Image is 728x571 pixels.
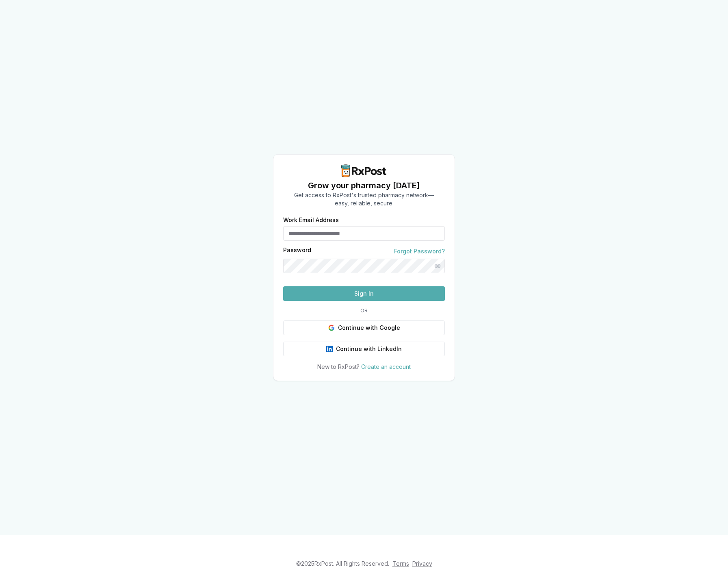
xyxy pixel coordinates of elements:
[430,259,445,273] button: Show password
[357,307,371,314] span: OR
[412,560,432,567] a: Privacy
[361,363,411,370] a: Create an account
[317,363,360,370] span: New to RxPost?
[283,320,445,335] button: Continue with Google
[338,164,390,177] img: RxPost Logo
[294,180,434,191] h1: Grow your pharmacy [DATE]
[392,560,409,567] a: Terms
[283,342,445,356] button: Continue with LinkedIn
[326,346,333,352] img: LinkedIn
[394,247,445,255] a: Forgot Password?
[283,286,445,301] button: Sign In
[294,191,434,207] p: Get access to RxPost's trusted pharmacy network— easy, reliable, secure.
[283,217,445,223] label: Work Email Address
[283,247,311,255] label: Password
[328,325,335,331] img: Google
